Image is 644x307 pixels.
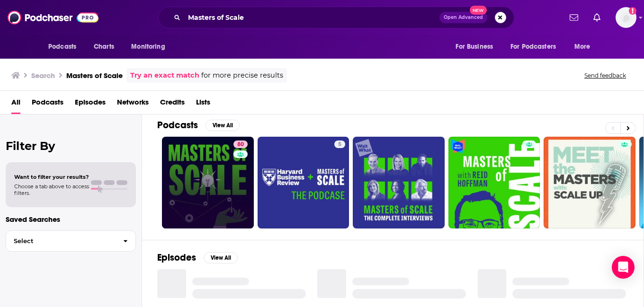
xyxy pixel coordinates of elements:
a: Show notifications dropdown [566,9,582,26]
h3: Search [31,71,55,80]
span: Select [6,238,116,244]
img: Podchaser - Follow, Share and Rate Podcasts [8,9,98,26]
span: 80 [237,140,244,149]
a: 80 [162,137,254,228]
button: Select [6,230,136,252]
a: Lists [196,95,210,114]
span: Open Advanced [444,15,483,20]
input: Search podcasts, credits, & more... [184,10,439,25]
a: Podcasts [32,95,63,114]
button: open menu [504,38,570,56]
span: For Podcasters [510,40,556,53]
a: 80 [233,140,248,148]
button: open menu [125,38,177,56]
h2: Podcasts [157,119,198,131]
h3: Masters of Scale [66,71,123,80]
button: Open AdvancedNew [439,12,487,23]
a: 5 [334,140,345,148]
a: 5 [258,137,349,228]
a: EpisodesView All [157,252,238,263]
button: open menu [568,38,602,56]
button: View All [206,120,240,131]
span: New [470,6,487,15]
span: More [574,40,590,53]
div: Open Intercom Messenger [612,256,635,279]
svg: Add a profile image [629,7,636,15]
span: 5 [338,140,341,149]
div: Search podcasts, credits, & more... [158,7,514,28]
span: Logged in as AutumnKatie [616,7,636,28]
span: Podcasts [48,40,76,53]
a: Credits [160,95,185,114]
a: All [11,95,20,114]
img: User Profile [616,7,636,28]
h2: Filter By [6,139,136,153]
p: Saved Searches [6,215,136,224]
a: PodcastsView All [157,119,240,131]
a: Charts [88,38,120,56]
span: Monitoring [131,40,165,53]
button: Show profile menu [616,7,636,28]
span: Choose a tab above to access filters. [14,183,89,196]
span: For Business [456,40,493,53]
button: Send feedback [581,71,629,79]
button: View All [204,252,238,263]
span: for more precise results [201,70,283,81]
h2: Episodes [157,252,196,263]
span: Charts [94,40,114,53]
a: Show notifications dropdown [590,9,604,26]
a: Networks [117,95,149,114]
a: Try an exact match [130,70,199,81]
span: Want to filter your results? [14,174,89,180]
button: open menu [449,38,505,56]
a: Episodes [75,95,106,114]
button: open menu [42,38,89,56]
